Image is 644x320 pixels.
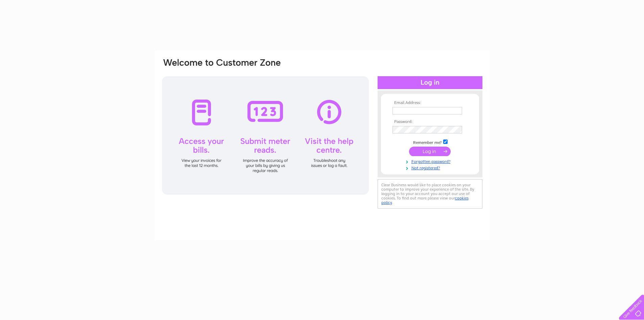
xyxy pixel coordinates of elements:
[381,196,469,205] a: cookies policy
[409,147,451,156] input: Submit
[392,164,469,171] a: Not registered?
[391,101,469,105] th: Email Address:
[392,158,469,164] a: Forgotten password?
[391,138,469,145] td: Remember me?
[378,179,482,209] div: Clear Business would like to place cookies on your computer to improve your experience of the sit...
[391,120,469,124] th: Password:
